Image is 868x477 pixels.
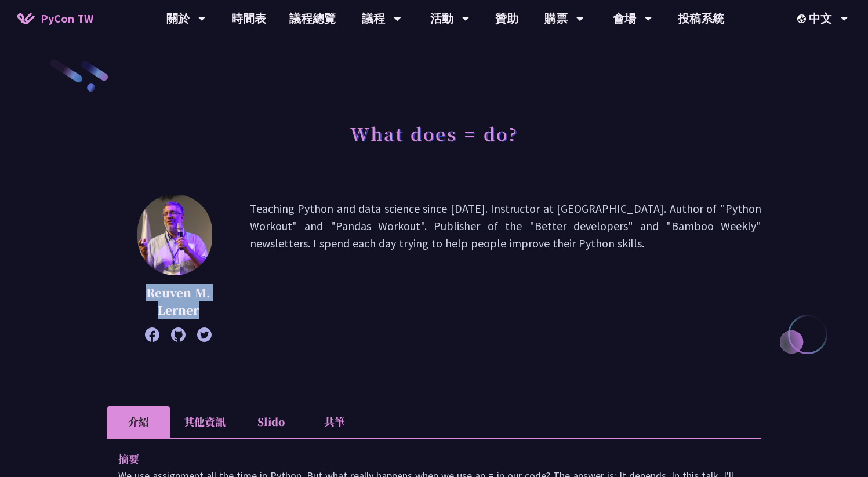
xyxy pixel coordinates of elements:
p: Reuven M. Lerner [136,284,221,319]
img: Locale Icon [797,14,809,23]
p: 摘要 [118,450,727,467]
img: Reuven M. Lerner [137,194,212,275]
li: 介紹 [107,406,170,438]
li: Slido [239,406,303,438]
li: 共筆 [303,406,366,438]
img: Home icon of PyCon TW 2025 [17,13,35,24]
p: Teaching Python and data science since [DATE]. Instructor at [GEOGRAPHIC_DATA]. Author of "Python... [250,200,761,336]
li: 其他資訊 [170,406,239,438]
span: PyCon TW [41,10,93,27]
a: PyCon TW [6,4,105,33]
h1: What does = do? [350,116,518,151]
